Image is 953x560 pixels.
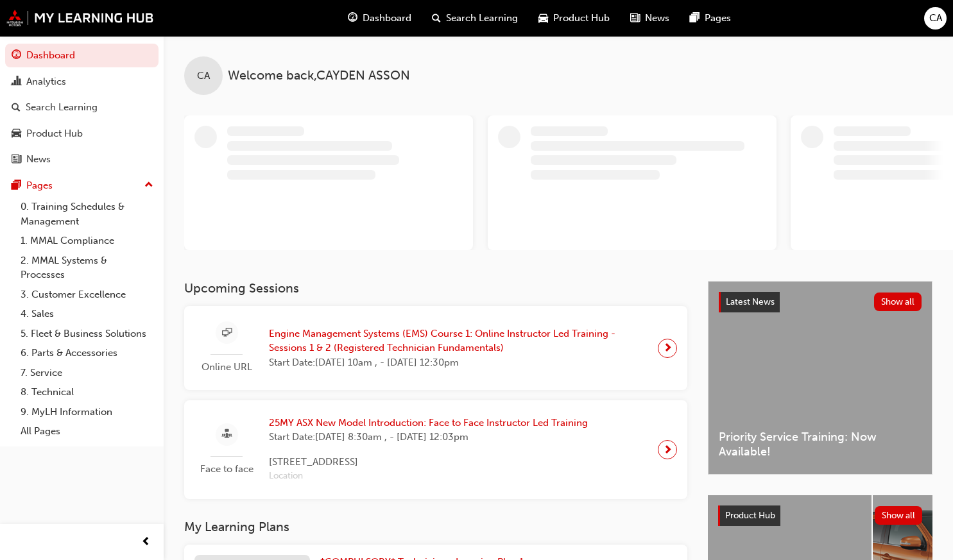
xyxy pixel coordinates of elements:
span: car-icon [12,128,21,140]
h3: My Learning Plans [184,520,687,534]
div: Pages [26,178,53,193]
span: Location [269,469,588,484]
span: sessionType_FACE_TO_FACE-icon [222,427,232,443]
a: 1. MMAL Compliance [15,231,159,251]
span: next-icon [663,441,673,459]
a: 9. MyLH Information [15,402,159,422]
a: 7. Service [15,363,159,383]
button: CA [924,7,947,30]
span: Start Date: [DATE] 10am , - [DATE] 12:30pm [269,355,648,370]
span: news-icon [12,154,21,165]
span: next-icon [663,339,673,357]
a: 3. Customer Excellence [15,285,159,305]
a: car-iconProduct Hub [528,5,620,31]
span: CA [929,11,942,26]
a: Online URLEngine Management Systems (EMS) Course 1: Online Instructor Led Training - Sessions 1 &... [194,316,677,380]
a: Latest NewsShow allPriority Service Training: Now Available! [708,281,932,475]
span: Search Learning [446,11,518,26]
a: News [5,148,159,171]
span: CA [197,69,210,83]
button: Show all [875,506,923,525]
div: Product Hub [26,126,83,141]
span: Face to face [194,462,259,477]
a: guage-iconDashboard [338,5,422,31]
h3: Upcoming Sessions [184,281,687,296]
span: Product Hub [725,510,775,521]
span: guage-icon [348,10,357,26]
button: Show all [874,293,922,311]
a: Dashboard [5,44,159,67]
span: news-icon [630,10,640,26]
span: pages-icon [12,180,21,192]
button: Pages [5,174,159,198]
span: 25MY ASX New Model Introduction: Face to Face Instructor Led Training [269,416,588,430]
span: guage-icon [12,50,21,62]
span: car-icon [538,10,548,26]
a: Face to face25MY ASX New Model Introduction: Face to Face Instructor Led TrainingStart Date:[DATE... [194,411,677,489]
span: Latest News [726,296,775,307]
span: Welcome back , CAYDEN ASSON [228,69,410,83]
span: search-icon [432,10,441,26]
a: 0. Training Schedules & Management [15,197,159,231]
span: Engine Management Systems (EMS) Course 1: Online Instructor Led Training - Sessions 1 & 2 (Regist... [269,327,648,355]
div: Search Learning [26,100,98,115]
a: Product Hub [5,122,159,146]
a: Search Learning [5,96,159,119]
div: News [26,152,51,167]
span: chart-icon [12,76,21,88]
a: pages-iconPages [680,5,741,31]
a: search-iconSearch Learning [422,5,528,31]
a: 6. Parts & Accessories [15,343,159,363]
span: search-icon [12,102,21,114]
a: Analytics [5,70,159,94]
div: Analytics [26,74,66,89]
a: 2. MMAL Systems & Processes [15,251,159,285]
span: Priority Service Training: Now Available! [719,430,922,459]
span: Dashboard [363,11,411,26]
span: prev-icon [141,534,151,550]
a: news-iconNews [620,5,680,31]
span: Start Date: [DATE] 8:30am , - [DATE] 12:03pm [269,430,588,445]
span: pages-icon [690,10,700,26]
span: Pages [705,11,731,26]
span: Online URL [194,360,259,375]
span: [STREET_ADDRESS] [269,455,588,470]
span: Product Hub [553,11,610,26]
button: DashboardAnalyticsSearch LearningProduct HubNews [5,41,159,174]
span: sessionType_ONLINE_URL-icon [222,325,232,341]
a: 5. Fleet & Business Solutions [15,324,159,344]
a: 4. Sales [15,304,159,324]
a: 8. Technical [15,382,159,402]
a: All Pages [15,421,159,441]
img: mmal [6,10,154,26]
span: News [645,11,669,26]
a: Latest NewsShow all [719,292,922,312]
span: up-icon [144,177,153,194]
a: Product HubShow all [718,505,922,526]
